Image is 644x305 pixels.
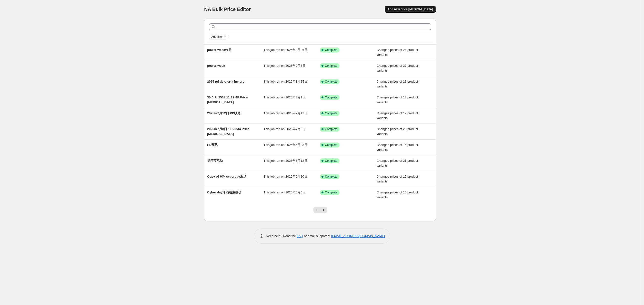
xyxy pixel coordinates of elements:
span: Changes prices of 18 product variants [377,95,418,104]
span: This job ran on 2025年6月23日. [264,143,308,147]
span: This job ran on 2025年7月12日. [264,111,308,115]
span: Changes prices of 15 product variants [377,143,418,152]
span: power week [207,64,225,67]
span: 30 ก.ค. 2568 11:22:49 Price [MEDICAL_DATA] [207,95,248,104]
span: Complete [325,159,337,163]
span: PD预热 [207,143,218,147]
span: Changes prices of 15 product variants [377,175,418,183]
span: This job ran on 2025年8月1日. [264,95,307,99]
span: Changes prices of 23 product variants [377,127,418,136]
button: Next [320,207,327,213]
span: 2025年7月12日 PD收尾 [207,111,241,115]
a: FAQ [297,234,303,238]
span: Complete [325,127,337,131]
span: Complete [325,143,337,147]
span: This job ran on 2025年9月5日. [264,64,307,67]
span: This job ran on 2025年6月5日. [264,191,307,194]
span: Cyber day活动结束改价 [207,191,241,194]
span: power week收尾 [207,48,231,52]
span: This job ran on 2025年8月15日. [264,80,308,83]
span: Changes prices of 27 product variants [377,64,418,72]
span: Need help? Read the [266,234,297,238]
span: Changes prices of 15 product variants [377,191,418,199]
span: NA Bulk Price Editor [204,7,251,12]
span: or email support at [303,234,331,238]
span: This job ran on 2025年6月12日. [264,159,308,162]
span: This job ran on 2025年7月8日. [264,127,307,131]
span: 2025年7月8日 11:20:44 Price [MEDICAL_DATA] [207,127,249,136]
span: Complete [325,111,337,115]
span: Add filter [211,35,223,39]
span: Complete [325,80,337,84]
button: Add new price [MEDICAL_DATA] [385,6,436,13]
span: Complete [325,95,337,99]
span: This job ran on 2025年9月26日. [264,48,308,52]
span: This job ran on 2025年6月10日. [264,175,308,178]
span: Complete [325,175,337,179]
button: Add filter [209,34,229,40]
span: Complete [325,191,337,194]
span: Complete [325,48,337,52]
span: Changes prices of 21 product variants [377,159,418,167]
span: 2025 pd de oferta inviero [207,80,244,83]
a: [EMAIL_ADDRESS][DOMAIN_NAME] [331,234,385,238]
span: Changes prices of 12 product variants [377,111,418,120]
span: Changes prices of 21 product variants [377,80,418,88]
span: Complete [325,64,337,68]
span: Copy of 智利cyberday返场 [207,175,246,178]
span: Changes prices of 24 product variants [377,48,418,57]
nav: Pagination [313,207,327,213]
span: 父亲节活动 [207,159,223,162]
span: Add new price [MEDICAL_DATA] [388,7,433,11]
